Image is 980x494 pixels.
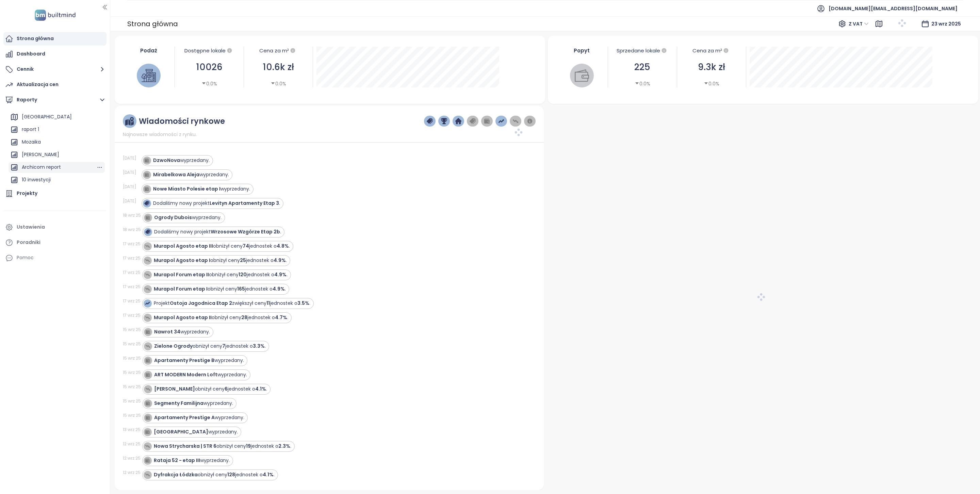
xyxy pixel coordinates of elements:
img: logo [33,8,78,22]
a: Strona główna [3,32,107,46]
strong: Rataja 52 - etap III [154,457,200,464]
div: [DATE] [123,198,140,204]
strong: 4.7% [275,314,287,321]
div: obniżył ceny jednostek o . [154,443,291,450]
img: icon [145,444,150,448]
span: Najnowsze wiadomości z rynku. [123,131,197,138]
strong: 6 [225,385,228,392]
div: wyprzedany. [154,400,233,407]
div: 10 inwestycji [9,175,105,185]
div: 0.0% [201,80,217,87]
strong: 3.5% [297,300,309,307]
div: Dashboard [17,50,45,58]
strong: Dyfrakcja Łódzka [154,471,198,478]
img: trophy-dark-blue.png [441,118,447,124]
div: wyprzedany. [154,328,210,335]
div: obniżył ceny jednostek o . [154,257,287,264]
a: Projekty [3,187,107,200]
span: [DOMAIN_NAME][EMAIL_ADDRESS][DOMAIN_NAME] [829,0,958,17]
strong: Ostoja Jagodnica Etap 2 [170,300,232,307]
div: Archicom report [9,162,105,173]
div: Projekt zwiększył ceny jednostek o . [154,300,310,307]
div: Pomoc [17,253,34,262]
div: Mozaika [9,137,105,148]
div: Mozaika [22,138,41,146]
img: icon [145,244,150,248]
div: 17 wrz 25 [123,255,141,261]
div: 10026 [178,60,240,74]
strong: Murapol Forum etap I [154,285,208,292]
div: obniżył ceny jednostek o . [154,285,286,293]
div: 0.0% [635,80,650,87]
strong: 7 [222,343,225,349]
img: wallet-dark-grey.png [484,118,490,124]
div: wyprzedany. [153,171,229,178]
div: Strona główna [17,34,54,43]
div: [DATE] [123,184,140,190]
div: Cena za m² [681,47,742,55]
span: caret-down [271,81,275,86]
strong: Apartamenty Prestige B [154,357,214,364]
a: Dashboard [3,47,107,61]
strong: [PERSON_NAME] [154,385,195,392]
img: icon [145,258,150,263]
div: Podaż [126,47,171,54]
div: 12 wrz 25 [123,441,141,447]
div: wyprzedany. [154,214,222,221]
div: Aktualizacja cen [17,80,59,89]
img: icon [145,229,150,234]
img: price-tag-dark-blue.png [427,118,433,124]
div: Pomoc [3,251,107,265]
strong: 11 [266,300,270,307]
div: obniżył ceny jednostek o . [154,314,288,321]
a: Aktualizacja cen [3,78,107,92]
div: obniżył ceny jednostek o . [154,343,266,350]
img: icon [145,372,150,377]
div: 15 wrz 25 [123,327,141,333]
div: 17 wrz 25 [123,269,141,276]
strong: Ogrody Dubois [154,214,192,221]
div: wyprzedany. [154,414,244,421]
strong: Nawrot 34 [154,328,180,335]
img: icon [145,472,150,477]
div: Projekty [17,189,37,198]
div: Popyt [559,47,604,54]
button: Cennik [3,63,107,76]
div: 15 wrz 25 [123,398,141,404]
div: obniżył ceny jednostek o . [154,271,288,278]
img: price-tag-grey.png [470,118,476,124]
strong: 2.3% [278,443,290,449]
div: 15 wrz 25 [123,369,141,376]
strong: Murapol Forum etap II [154,271,209,278]
span: Z VAT [849,19,869,29]
strong: 4.9% [274,271,287,278]
strong: Apartamenty Prestige A [154,414,215,421]
div: wyprzedany. [153,157,210,164]
strong: Murapol Agosto etap I [154,257,210,264]
strong: DzwoNova [153,157,180,164]
strong: Murapol Agosto etap II [154,314,212,321]
img: icon [145,358,150,363]
img: icon [145,286,150,291]
strong: Zielone Ogrody [154,343,193,349]
span: caret-down [635,81,639,86]
div: [GEOGRAPHIC_DATA] [22,113,72,121]
strong: 4.1% [263,471,274,478]
img: icon [145,301,150,306]
div: [GEOGRAPHIC_DATA] [9,112,105,122]
strong: Levityn Apartamenty Etap 3 [210,200,279,207]
strong: [GEOGRAPHIC_DATA] [154,428,208,435]
img: icon [145,315,150,320]
strong: Segmenty Familijna [154,400,203,407]
strong: Wrzosowe Wzgórze Etap 2b [211,228,280,235]
strong: 165 [237,285,245,292]
div: 18 wrz 25 [123,227,141,233]
img: icon [145,386,150,391]
img: icon [144,201,149,205]
strong: Nowa Strycharska | STR 6 [154,443,216,449]
img: icon [145,458,150,463]
strong: 4.9% [273,285,285,292]
img: icon [145,415,150,420]
div: [PERSON_NAME] [9,149,105,160]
